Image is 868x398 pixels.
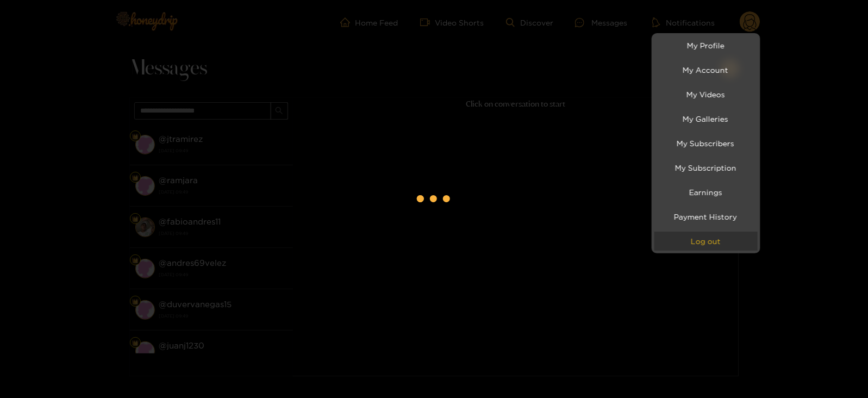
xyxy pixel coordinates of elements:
[654,85,758,104] a: My Videos
[654,134,758,153] a: My Subscribers
[654,232,758,251] button: Log out
[654,109,758,128] a: My Galleries
[654,60,758,79] a: My Account
[654,183,758,202] a: Earnings
[654,207,758,226] a: Payment History
[654,36,758,55] a: My Profile
[654,158,758,177] a: My Subscription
